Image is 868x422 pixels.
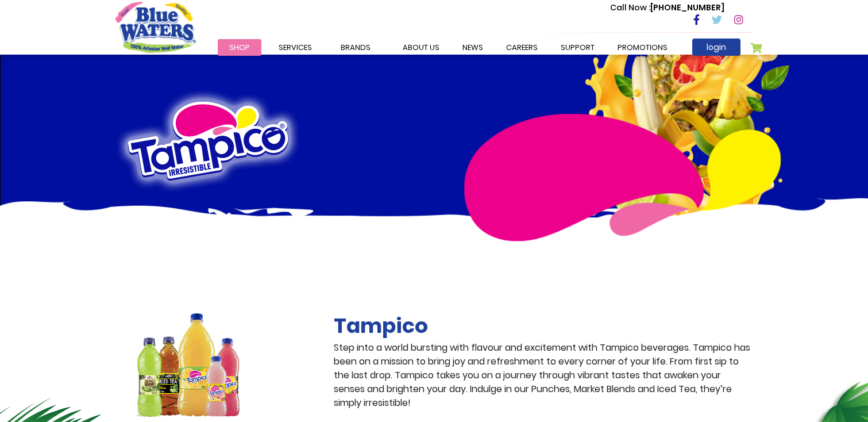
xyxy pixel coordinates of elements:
[115,2,196,52] a: store logo
[610,2,724,14] p: [PHONE_NUMBER]
[549,39,606,56] a: support
[610,2,650,13] span: Call Now :
[391,39,451,56] a: about us
[495,39,549,56] a: careers
[451,39,495,56] a: News
[334,341,753,410] p: Step into a world bursting with flavour and excitement with Tampico beverages. Tampico has been o...
[341,42,371,53] span: Brands
[606,39,679,56] a: Promotions
[334,313,753,338] h2: Tampico
[229,42,250,53] span: Shop
[279,42,312,53] span: Services
[692,39,740,56] a: login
